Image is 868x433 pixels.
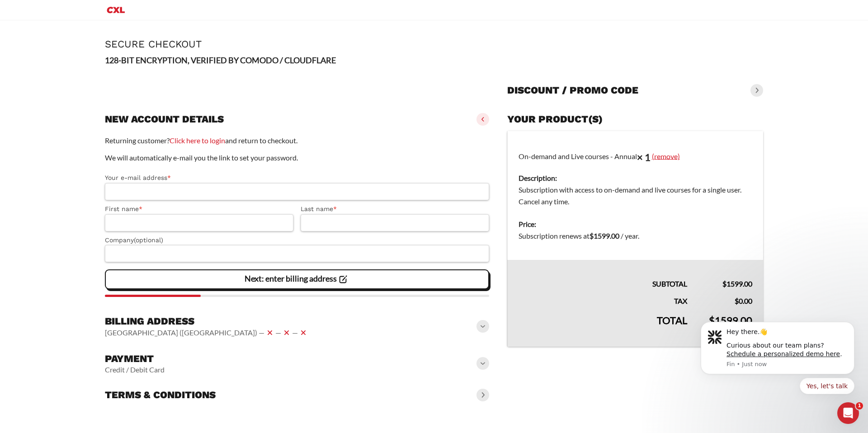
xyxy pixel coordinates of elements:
[722,279,726,288] span: $
[507,260,698,290] th: Subtotal
[519,218,752,230] dt: Price:
[637,151,651,163] strong: × 1
[519,172,752,184] dt: Description:
[507,307,698,347] th: Total
[105,55,336,65] strong: 128-BIT ENCRYPTION, VERIFIED BY COMODO / CLOUDFLARE
[170,136,225,145] a: Click here to login
[687,292,868,409] iframe: Intercom notifications message
[105,113,224,126] h3: New account details
[856,402,863,409] span: 1
[105,135,489,146] p: Returning customer? and return to checkout.
[105,315,309,328] h3: Billing address
[590,231,619,240] bdi: 1599.00
[105,353,165,365] h3: Payment
[105,152,489,164] p: We will automatically e-mail you the link to set your password.
[621,231,638,240] span: / year
[105,235,489,245] label: Company
[590,231,594,240] span: $
[519,184,752,207] dd: Subscription with access to on-demand and live courses for a single user. Cancel any time.
[507,131,763,213] td: On-demand and Live courses - Annual
[722,279,752,288] bdi: 1599.00
[519,231,639,240] span: Subscription renews at .
[105,269,489,289] vaadin-button: Next: enter billing address
[652,151,680,160] a: (remove)
[507,290,698,307] th: Tax
[105,38,763,50] h1: Secure Checkout
[507,84,638,97] h3: Discount / promo code
[105,365,165,374] vaadin-horizontal-layout: Credit / Debit Card
[105,389,216,401] h3: Terms & conditions
[134,236,163,244] span: (optional)
[301,204,489,214] label: Last name
[837,402,859,424] iframe: Intercom live chat
[105,327,309,338] vaadin-horizontal-layout: [GEOGRAPHIC_DATA] ([GEOGRAPHIC_DATA]) — — —
[105,173,489,183] label: Your e-mail address
[105,204,293,214] label: First name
